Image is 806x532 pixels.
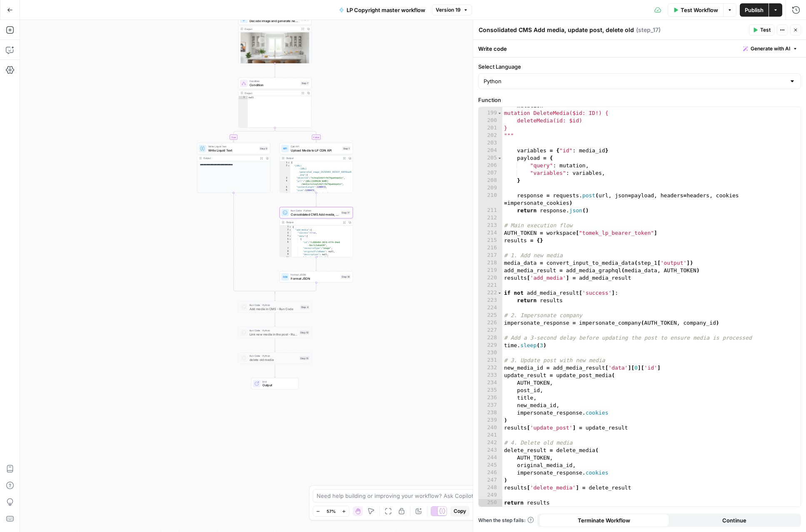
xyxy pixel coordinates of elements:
div: 213 [479,222,502,229]
div: 214 [479,229,502,237]
button: Test Workflow [668,3,723,17]
div: 208 [479,177,502,184]
g: Edge from step_4 to step_10 [274,313,275,326]
div: Output [203,156,257,160]
div: Write code [473,40,806,57]
span: Call API [291,144,340,148]
span: Terminate Workflow [578,516,630,525]
span: Publish [745,6,764,14]
span: Add media in CMS - Run Code [250,306,298,311]
span: Toggle code folding, rows 205 through 208 [497,154,502,162]
span: Continue [722,516,746,525]
div: 5 [280,186,290,189]
div: 243 [479,447,502,454]
div: 235 [479,387,502,394]
label: Function [478,96,801,104]
span: Decode image and generate new one with Imagen [250,18,299,23]
div: 237 [479,402,502,409]
div: 236 [479,394,502,402]
div: 209 [479,184,502,192]
textarea: Consolidated CMS Add media, update post, delete old [479,26,634,34]
div: 222 [479,289,502,297]
div: 3 [280,231,292,234]
span: Toggle code folding, rows 1 through 129 [289,226,291,229]
span: Toggle code folding, rows 5 through 54 [289,238,291,241]
input: Python [484,77,786,85]
span: Run Code · Python [250,328,298,332]
div: 205 [479,154,502,162]
button: Test [749,25,774,35]
span: ( step_17 ) [636,26,661,34]
div: Step 3 [300,17,309,21]
button: Copy [450,506,469,517]
div: 225 [479,312,502,319]
div: EndOutput [238,378,312,389]
div: 232 [479,364,502,372]
div: 220 [479,274,502,282]
div: 8 [280,250,292,253]
div: Run Code · Pythondelete old mediaStep 15 [238,353,312,364]
div: 218 [479,259,502,267]
span: Write Liquid Text [208,144,257,148]
div: 206 [479,162,502,169]
a: When the step fails: [478,517,534,524]
span: Format JSON [291,276,339,281]
div: 5 [280,238,292,241]
span: Toggle code folding, rows 2 through 11 [287,164,290,167]
div: 10 [280,256,292,262]
div: Run Code · PythonConsolidated CMS Add media, update post, delete oldStep 17Output{ "add_media":{ ... [279,207,353,257]
div: 9 [280,253,292,256]
div: Call APIUpload Media to LP CDN APIStep 1Output{ "[URL] -[URL] /generated_image_20250903_002637_60... [279,143,353,193]
g: Edge from step_3 to step_7 [274,64,275,77]
div: ConditionConditionStep 7Outputnull [238,78,312,128]
span: Test Workflow [681,6,718,14]
div: 234 [479,379,502,387]
button: Continue [669,514,800,527]
div: 203 [479,139,502,147]
div: 202 [479,132,502,139]
div: 247 [479,477,502,484]
div: 6 [280,241,292,247]
div: 221 [479,282,502,289]
div: Step 18 [341,275,351,279]
span: Test [760,26,771,34]
span: 57% [327,508,336,515]
div: Output [286,156,340,160]
div: 2 [280,229,292,231]
div: 207 [479,169,502,177]
div: 1 [280,226,292,229]
label: Select Language [478,62,801,71]
div: 249 [479,492,502,499]
span: Toggle code folding, rows 2 through 112 [289,229,291,231]
div: 2 [280,164,290,177]
div: Step 10 [299,331,309,335]
div: Step 7 [300,81,309,85]
div: Step 1 [342,147,351,151]
div: Format JSONFormat JSONStep 18 [279,271,353,283]
div: 216 [479,244,502,252]
div: 227 [479,327,502,334]
div: 244 [479,454,502,462]
div: 226 [479,319,502,327]
div: 212 [479,214,502,222]
div: 7 [280,192,290,195]
g: Edge from step_18 to step_7-conditional-end [275,283,316,293]
div: 219 [479,267,502,274]
div: 239 [479,417,502,424]
div: 241 [479,432,502,439]
div: Step 15 [299,356,309,360]
button: Generate with AI [740,43,801,54]
div: Run Code · PythonAdd media in CMS - Run CodeStep 4 [238,301,312,313]
span: Run Code · Python [250,354,298,358]
div: 240 [479,424,502,432]
div: 3 [280,177,290,179]
span: Toggle code folding, rows 222 through 223 [497,289,502,297]
div: 201 [479,124,502,132]
div: 228 [479,334,502,342]
div: 1 [239,96,248,99]
div: 210 [479,192,502,207]
div: 223 [479,297,502,304]
span: Version 19 [436,6,461,14]
span: Upload Media to LP CDN API [291,148,340,152]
